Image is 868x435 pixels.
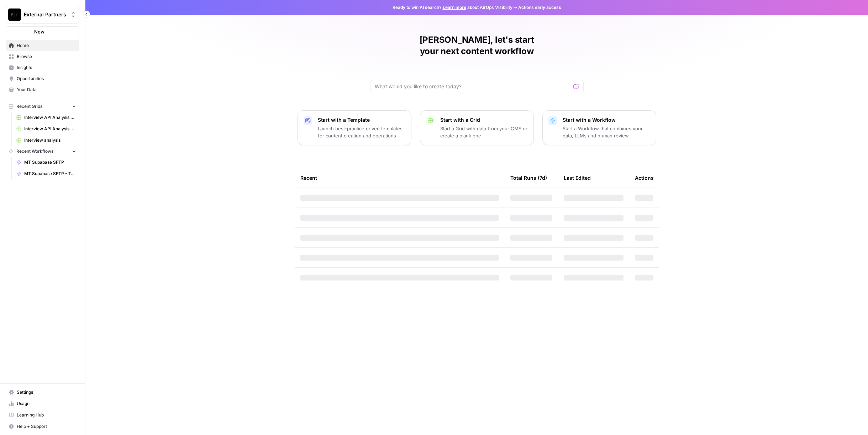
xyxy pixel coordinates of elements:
[564,168,591,188] div: Last Edited
[298,110,411,145] button: Start with a TemplateLaunch best-practice driven templates for content creation and operations
[17,389,76,395] span: Settings
[13,168,79,179] a: MT Supabase SFTP - Top 5 Email
[518,4,561,11] span: Actions early access
[375,83,570,90] input: What would you like to create today?
[24,137,76,143] span: Interview analysis
[13,123,79,135] a: Interview API Analysis Earnings First Grid (1)
[542,110,656,145] button: Start with a WorkflowStart a Workflow that combines your data, LLMs and human review
[443,5,466,10] a: Learn more
[440,125,528,139] p: Start a Grid with data from your CMS or create a blank one
[17,64,76,71] span: Insights
[393,4,512,11] span: Ready to win AI search? about AirOps Visibility
[6,62,79,73] a: Insights
[6,6,79,23] button: Workspace: External Partners
[370,34,584,57] h1: [PERSON_NAME], let's start your next content workflow
[17,87,76,93] span: Your Data
[6,387,79,398] a: Settings
[420,110,534,145] button: Start with a GridStart a Grid with data from your CMS or create a blank one
[6,421,79,432] button: Help + Support
[300,168,499,188] div: Recent
[17,75,76,82] span: Opportunities
[6,146,79,157] button: Recent Workflows
[17,412,76,418] span: Learning Hub
[24,126,76,132] span: Interview API Analysis Earnings First Grid (1)
[6,101,79,112] button: Recent Grids
[17,53,76,60] span: Browse
[6,398,79,409] a: Usage
[13,157,79,168] a: MT Supabase SFTP
[24,159,76,166] span: MT Supabase SFTP
[24,171,76,177] span: MT Supabase SFTP - Top 5 Email
[6,40,79,51] a: Home
[13,135,79,146] a: Interview analysis
[34,28,44,35] span: New
[635,168,654,188] div: Actions
[6,84,79,95] a: Your Data
[13,112,79,123] a: Interview API Analysis Earnings First Grid (1) (Copy)
[6,26,79,37] button: New
[6,409,79,421] a: Learning Hub
[6,51,79,62] a: Browse
[6,73,79,84] a: Opportunities
[17,42,76,49] span: Home
[8,8,21,21] img: External Partners Logo
[510,168,547,188] div: Total Runs (7d)
[24,114,76,121] span: Interview API Analysis Earnings First Grid (1) (Copy)
[16,148,53,154] span: Recent Workflows
[440,116,528,124] p: Start with a Grid
[318,125,405,139] p: Launch best-practice driven templates for content creation and operations
[318,116,405,124] p: Start with a Template
[17,400,76,407] span: Usage
[16,103,42,110] span: Recent Grids
[17,423,76,430] span: Help + Support
[563,125,650,139] p: Start a Workflow that combines your data, LLMs and human review
[563,116,650,124] p: Start with a Workflow
[24,11,67,18] span: External Partners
